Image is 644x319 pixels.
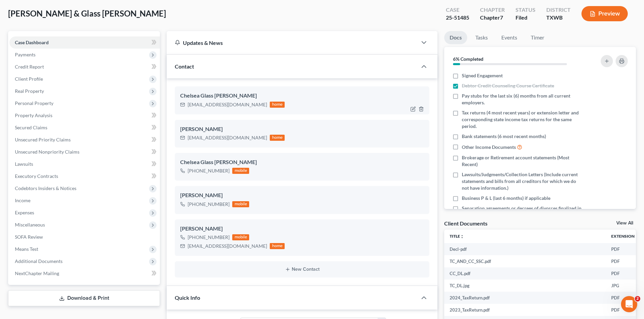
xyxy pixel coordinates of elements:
span: Secured Claims [15,125,47,130]
a: Executory Contracts [9,170,160,182]
div: [PERSON_NAME] [180,191,424,200]
span: Pay stubs for the last six (6) months from all current employers. [462,92,582,106]
div: Client Documents [444,220,487,227]
span: Real Property [15,88,44,94]
a: Case Dashboard [9,36,160,49]
div: mobile [232,201,249,207]
span: NextChapter Mailing [15,270,59,276]
i: unfold_more [635,235,639,239]
span: Bank statements (6 most recent months) [462,133,546,140]
td: CC_DL.pdf [444,267,606,280]
div: Chapter [480,14,505,22]
button: Preview [581,6,628,21]
div: District [546,6,571,14]
a: Tasks [470,31,493,44]
span: SOFA Review [15,234,43,240]
span: 2 [635,296,640,301]
a: Titleunfold_more [450,234,464,239]
span: Contact [175,63,194,70]
div: mobile [232,234,249,240]
div: home [270,102,285,108]
div: [EMAIL_ADDRESS][DOMAIN_NAME] [188,134,267,141]
td: PDF [606,304,644,316]
div: Chelsea Glass [PERSON_NAME] [180,158,424,166]
td: 2023_TaxReturn.pdf [444,304,606,316]
a: View All [616,221,633,225]
span: Case Dashboard [15,39,49,45]
a: Events [496,31,523,44]
span: Lawsuits/Judgments/Collection Letters (Include current statements and bills from all creditors fo... [462,171,582,191]
button: New Contact [180,267,424,272]
div: mobile [232,168,249,174]
span: Brokerage or Retirement account statements (Most Recent) [462,154,582,168]
span: Signed Engagement [462,72,503,79]
div: home [270,243,285,249]
a: Credit Report [9,61,160,73]
span: Personal Property [15,100,53,106]
div: Status [516,6,535,14]
i: unfold_more [460,235,464,239]
a: Unsecured Priority Claims [9,134,160,146]
span: Client Profile [15,76,43,82]
td: JPG [606,280,644,292]
td: Decl-pdf [444,243,606,255]
span: Debtor Credit Counseling Course Certificate [462,82,554,89]
div: [EMAIL_ADDRESS][DOMAIN_NAME] [188,243,267,249]
div: Filed [516,14,535,22]
div: Chelsea Glass [PERSON_NAME] [180,92,424,100]
a: Unsecured Nonpriority Claims [9,146,160,158]
div: Chapter [480,6,505,14]
div: [EMAIL_ADDRESS][DOMAIN_NAME] [188,101,267,108]
td: 2024_TaxReturn.pdf [444,292,606,304]
div: TXWB [546,14,571,22]
span: Tax returns (4 most recent years) or extension letter and corresponding state income tax returns ... [462,109,582,130]
span: Other Income Documents [462,144,516,151]
div: home [270,135,285,141]
td: PDF [606,255,644,267]
a: Download & Print [8,290,160,306]
a: Secured Claims [9,122,160,134]
div: [PHONE_NUMBER] [188,234,230,241]
td: PDF [606,267,644,280]
a: Timer [525,31,550,44]
span: Means Test [15,246,38,252]
span: 7 [500,14,503,21]
span: Property Analysis [15,112,52,118]
td: PDF [606,243,644,255]
span: Unsecured Nonpriority Claims [15,149,79,155]
span: [PERSON_NAME] & Glass [PERSON_NAME] [8,8,166,18]
a: SOFA Review [9,231,160,243]
span: Payments [15,52,35,57]
a: Docs [444,31,467,44]
td: PDF [606,292,644,304]
div: Updates & News [175,39,409,46]
span: Separation agreements or decrees of divorces finalized in the past 2 years [462,205,582,218]
a: NextChapter Mailing [9,267,160,280]
div: Case [446,6,469,14]
div: 25-51485 [446,14,469,22]
span: Business P & L (last 6 months) if applicable [462,195,550,202]
div: [PERSON_NAME] [180,225,424,233]
span: Income [15,197,30,203]
div: [PHONE_NUMBER] [188,167,230,174]
td: TC_AND_CC_SSC.pdf [444,255,606,267]
td: TC_DL.jpg [444,280,606,292]
iframe: Intercom live chat [621,296,637,312]
span: Unsecured Priority Claims [15,137,71,142]
span: Additional Documents [15,258,63,264]
a: Extensionunfold_more [611,234,639,239]
a: Property Analysis [9,109,160,122]
div: [PHONE_NUMBER] [188,201,230,208]
span: Executory Contracts [15,173,58,179]
div: [PERSON_NAME] [180,125,424,133]
span: Lawsuits [15,161,33,167]
span: Quick Info [175,294,200,301]
span: Expenses [15,210,34,215]
strong: 6% Completed [453,56,483,62]
span: Credit Report [15,64,44,70]
span: Codebtors Insiders & Notices [15,185,76,191]
a: Lawsuits [9,158,160,170]
span: Miscellaneous [15,222,45,228]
